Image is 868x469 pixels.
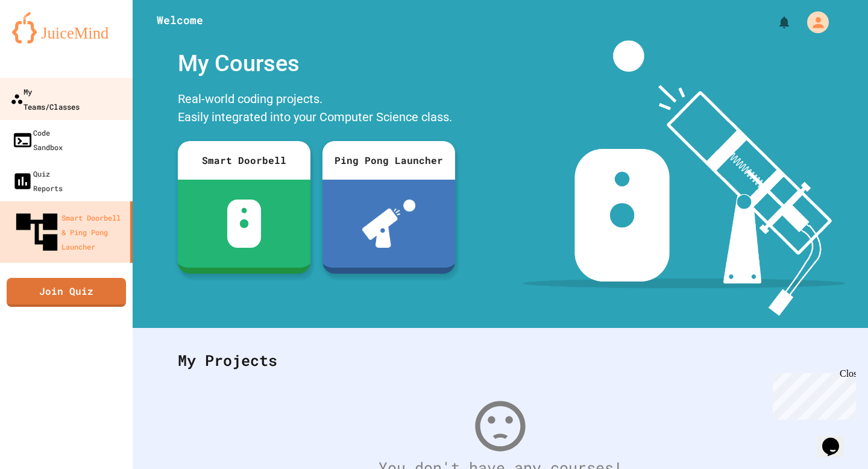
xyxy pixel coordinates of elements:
div: My Notifications [755,12,794,33]
div: My Projects [166,337,835,384]
div: Code Sandbox [12,125,63,154]
iframe: chat widget [817,421,856,457]
img: banner-image-my-projects.png [523,40,846,316]
div: Chat with us now!Close [5,5,83,77]
div: Real-world coding projects. Easily integrated into your Computer Science class. [172,87,461,132]
div: My Courses [172,40,461,87]
img: ppl-with-ball.png [362,200,416,248]
div: Smart Doorbell & Ping Pong Launcher [12,207,125,257]
img: sdb-white.svg [227,200,262,248]
div: Ping Pong Launcher [322,141,455,180]
div: My Account [794,8,832,36]
div: Quiz Reports [12,166,63,195]
img: logo-orange.svg [12,12,121,43]
a: Join Quiz [7,278,126,307]
div: Smart Doorbell [178,141,310,180]
div: My Teams/Classes [10,84,80,113]
iframe: chat widget [768,368,856,420]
